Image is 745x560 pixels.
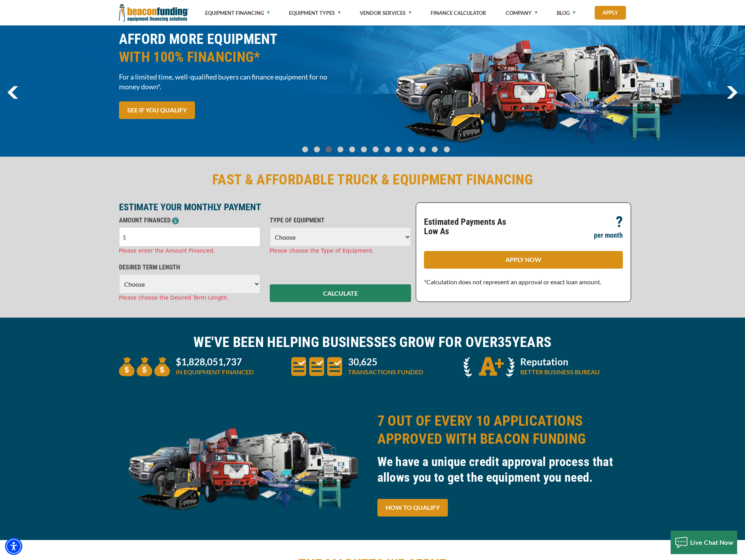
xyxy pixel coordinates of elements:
[359,146,368,153] a: Go To Slide 5
[520,357,600,367] p: Reputation
[348,367,423,377] p: TRANSACTIONS FUNDED
[616,217,623,227] p: ?
[119,263,260,272] p: DESIRED TERM LENGTH
[595,6,626,20] a: Apply
[291,357,342,376] img: three document icons to convery large amount of transactions funded
[119,202,411,212] p: ESTIMATE YOUR MONTHLY PAYMENT
[119,216,260,225] p: AMOUNT FINANCED
[418,146,428,153] a: Go To Slide 10
[424,278,601,285] span: *Calculation does not represent an approval or exact loan amount.
[442,146,452,153] a: Go To Slide 12
[371,146,380,153] a: Go To Slide 6
[119,171,626,189] h2: FAST & AFFORDABLE TRUCK & EQUIPMENT FINANCING
[176,357,254,367] p: $1,828,051,737
[7,86,18,99] a: previous
[176,367,254,377] p: IN EQUIPMENT FINANCED
[300,146,310,153] a: Go To Slide 0
[119,247,260,255] div: Please enter the Amount Financed.
[671,531,738,554] button: Live Chat Now
[394,146,404,153] a: Go To Slide 8
[119,462,368,470] a: equipment collage
[377,454,626,485] h3: We have a unique credit approval process that allows you to get the equipment you need.
[377,412,626,448] h2: 7 OUT OF EVERY 10 APPLICATIONS APPROVED WITH BEACON FUNDING
[119,412,368,522] img: equipment collage
[406,146,415,153] a: Go To Slide 9
[520,367,600,377] p: BETTER BUSINESS BUREAU
[119,294,260,302] div: Please choose the Desired Term Length.
[430,146,440,153] a: Go To Slide 11
[727,86,738,99] img: Right Navigator
[348,357,423,367] p: 30,625
[424,251,623,269] a: APPLY NOW
[347,146,357,153] a: Go To Slide 4
[119,30,368,66] h2: AFFORD MORE EQUIPMENT
[594,231,623,240] p: per month
[270,247,411,255] div: Please choose the Type of Equipment.
[377,499,448,517] a: HOW TO QUALIFY
[312,146,321,153] a: Go To Slide 1
[119,48,368,66] span: WITH 100% FINANCING*
[382,146,392,153] a: Go To Slide 7
[119,333,626,351] h2: WE'VE BEEN HELPING BUSINESSES GROW FOR OVER YEARS
[270,216,411,225] p: TYPE OF EQUIPMENT
[119,101,195,119] a: SEE IF YOU QUALIFY
[7,86,18,99] img: Left Navigator
[727,86,738,99] a: next
[336,146,345,153] a: Go To Slide 3
[119,357,170,376] img: three money bags to convey large amount of equipment financed
[119,227,260,247] input: $
[424,217,519,236] p: Estimated Payments As Low As
[464,357,514,378] img: A + icon
[498,334,512,350] span: 35
[119,72,368,92] span: For a limited time, well-qualified buyers can finance equipment for no money down*.
[690,538,734,546] span: Live Chat Now
[270,284,411,302] button: CALCULATE
[5,538,22,555] div: Accessibility Menu
[324,146,333,153] a: Go To Slide 2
